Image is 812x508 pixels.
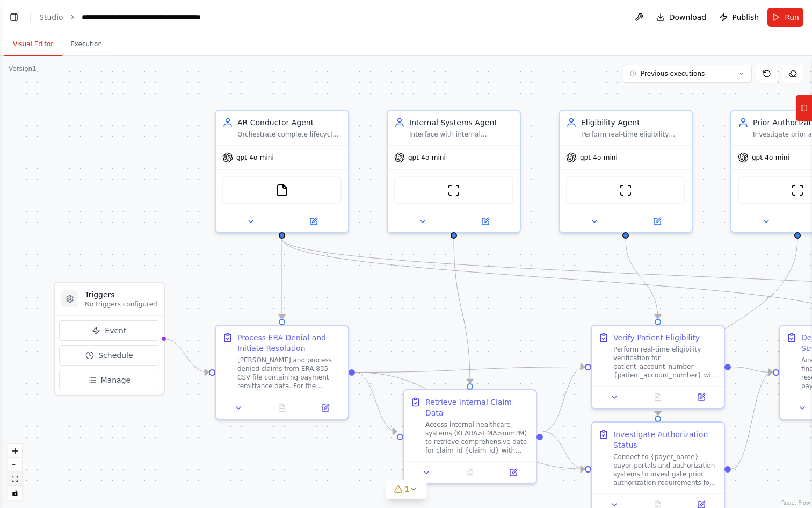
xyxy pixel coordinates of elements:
div: Verify Patient Eligibility [613,332,700,343]
span: gpt-4o-mini [752,153,789,162]
span: gpt-4o-mini [236,153,274,162]
span: Publish [732,12,759,23]
div: AR Conductor AgentOrchestrate complete lifecycle management of denied healthcare claims from ERA ... [215,110,349,233]
div: Internal Systems Agent [409,117,513,128]
img: ScrapeWebsiteTool [791,184,804,197]
button: Open in side panel [307,402,344,414]
button: Open in side panel [495,466,532,479]
img: ScrapeWebsiteTool [619,184,632,197]
span: 1 [405,484,410,495]
button: Event [59,320,160,341]
div: React Flow controls [8,444,22,500]
button: No output available [447,466,493,479]
g: Edge from 5d4f907f-dd81-4f3b-9b03-c291d7b6a622 to fcde2336-a5ac-4e1c-b970-e19529128e20 [355,362,585,378]
div: Retrieve Internal Claim DataAccess internal healthcare systems (KLARA>EMA>mmPM) to retrieve compr... [403,389,537,484]
a: React Flow attribution [781,500,810,506]
div: Process ERA Denial and Initiate Resolution[PERSON_NAME] and process denied claims from ERA 835 CS... [215,325,349,420]
span: Schedule [98,350,133,361]
div: Access internal healthcare systems (KLARA>EMA>mmPM) to retrieve comprehensive data for claim_id {... [425,420,530,455]
button: Open in side panel [627,215,687,228]
div: Process ERA Denial and Initiate Resolution [237,332,342,354]
g: Edge from 176b513a-e95b-4f88-8e26-599ab85a946c to b66350b5-10db-413f-a7fd-39815bb0335c [731,367,773,475]
span: Previous executions [641,69,705,78]
g: Edge from 3d3202a1-e969-4686-8e7c-047b79a92550 to 5d4f907f-dd81-4f3b-9b03-c291d7b6a622 [277,239,287,319]
button: Publish [715,8,763,27]
button: Show left sidebar [6,10,21,25]
button: Schedule [59,345,160,366]
span: Manage [101,375,131,385]
div: Verify Patient EligibilityPerform real-time eligibility verification for patient_account_number {... [591,325,725,409]
div: Interface with internal healthcare systems (KLARA>EMA>mmPM) to retrieve comprehensive data for cl... [409,130,513,139]
a: Studio [39,13,63,22]
div: Eligibility AgentPerform real-time eligibility verification for patient_account_number {patient_a... [559,110,693,233]
g: Edge from triggers to 5d4f907f-dd81-4f3b-9b03-c291d7b6a622 [163,333,209,378]
div: AR Conductor Agent [237,117,342,128]
div: Perform real-time eligibility verification for patient_account_number {patient_account_number} wi... [581,130,685,139]
button: fit view [8,472,22,486]
button: Manage [59,370,160,390]
span: Run [785,12,799,23]
g: Edge from fcde2336-a5ac-4e1c-b970-e19529128e20 to b66350b5-10db-413f-a7fd-39815bb0335c [731,362,773,378]
img: FileReadTool [275,184,288,197]
div: Retrieve Internal Claim Data [425,397,530,418]
g: Edge from 4f6ff6fc-cf37-42a3-90b7-356ff3e0c118 to 176b513a-e95b-4f88-8e26-599ab85a946c [543,426,585,475]
button: Visual Editor [4,33,62,56]
button: No output available [259,402,305,414]
button: Open in side panel [283,215,344,228]
button: Execution [62,33,111,56]
g: Edge from 5d4f907f-dd81-4f3b-9b03-c291d7b6a622 to 4f6ff6fc-cf37-42a3-90b7-356ff3e0c118 [355,367,397,437]
button: No output available [635,391,681,404]
span: Event [105,325,126,336]
button: zoom out [8,458,22,472]
span: gpt-4o-mini [408,153,446,162]
div: Internal Systems AgentInterface with internal healthcare systems (KLARA>EMA>mmPM) to retrieve com... [387,110,521,233]
span: Download [669,12,707,23]
h3: Triggers [85,289,157,300]
img: ScrapeWebsiteTool [447,184,460,197]
div: Orchestrate complete lifecycle management of denied healthcare claims from ERA 835 remittance dat... [237,130,342,139]
g: Edge from fa7b1952-bc43-43dd-8f36-e185b7fa8035 to 4f6ff6fc-cf37-42a3-90b7-356ff3e0c118 [448,239,475,383]
span: gpt-4o-mini [580,153,618,162]
button: zoom in [8,444,22,458]
button: Open in side panel [683,391,720,404]
div: Connect to {payer_name} payor portals and authorization systems to investigate prior authorizatio... [613,453,717,487]
button: toggle interactivity [8,486,22,500]
div: Perform real-time eligibility verification for patient_account_number {patient_account_number} wi... [613,345,717,380]
g: Edge from 1b181321-1915-46ca-a090-ab23a6e7177e to 176b513a-e95b-4f88-8e26-599ab85a946c [653,239,803,416]
div: Investigate Authorization Status [613,429,717,450]
g: Edge from 4f6ff6fc-cf37-42a3-90b7-356ff3e0c118 to fcde2336-a5ac-4e1c-b970-e19529128e20 [543,362,585,437]
p: No triggers configured [85,300,157,309]
div: TriggersNo triggers configuredEventScheduleManage [54,282,165,396]
button: Download [652,8,711,27]
button: Run [767,8,803,27]
div: Version 1 [9,65,37,73]
button: Open in side panel [455,215,516,228]
div: Eligibility Agent [581,117,685,128]
g: Edge from 5d4f907f-dd81-4f3b-9b03-c291d7b6a622 to 176b513a-e95b-4f88-8e26-599ab85a946c [355,367,585,475]
button: 1 [386,480,427,499]
g: Edge from e56e685d-55e8-4e0c-bd28-cc1d2d745df0 to fcde2336-a5ac-4e1c-b970-e19529128e20 [620,239,663,319]
button: Previous executions [623,65,752,83]
div: [PERSON_NAME] and process denied claims from ERA 835 CSV file containing payment remittance data.... [237,356,342,390]
nav: breadcrumb [39,12,243,23]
